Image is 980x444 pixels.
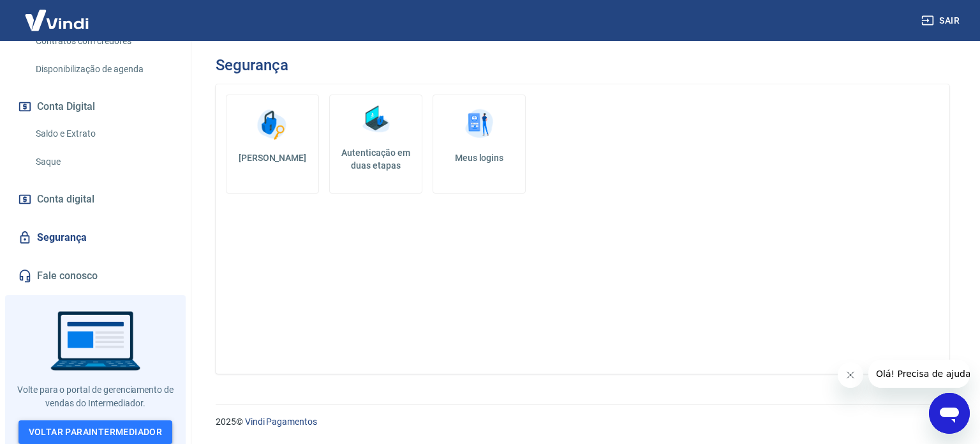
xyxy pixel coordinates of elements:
[868,360,970,388] iframe: Mensagem da empresa
[357,100,395,139] img: Autenticação em duas etapas
[253,105,292,144] img: Alterar senha
[245,417,317,427] a: Vindi Pagamentos
[15,93,175,121] button: Conta Digital
[329,95,422,194] a: Autenticação em duas etapas
[460,105,498,144] img: Meus logins
[31,56,175,82] a: Disponibilização de agenda
[216,415,949,429] p: 2025 ©
[226,95,319,194] a: [PERSON_NAME]
[443,151,515,164] h5: Meus logins
[15,262,175,290] a: Fale conosco
[31,121,175,147] a: Saldo e Extrato
[15,1,98,40] img: Vindi
[237,151,308,164] h5: [PERSON_NAME]
[19,420,173,444] a: Voltar paraIntermediador
[15,185,175,213] a: Conta digital
[37,190,94,208] span: Conta digital
[929,393,970,434] iframe: Botão para abrir a janela de mensagens
[838,362,863,388] iframe: Fechar mensagem
[31,28,175,54] a: Contratos com credores
[433,95,526,194] a: Meus logins
[335,146,417,172] h5: Autenticação em duas etapas
[15,224,175,252] a: Segurança
[8,9,107,19] span: Olá! Precisa de ajuda?
[31,149,175,175] a: Saque
[919,9,965,33] button: Sair
[216,56,288,74] h3: Segurança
